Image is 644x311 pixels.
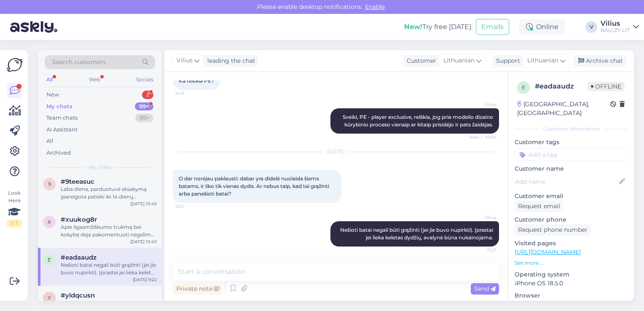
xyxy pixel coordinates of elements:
span: Enable [362,3,387,11]
div: [DATE] [173,148,499,155]
div: Archived [46,149,71,157]
span: My chats [89,164,111,171]
p: Customer name [515,164,627,173]
span: 11:27 [465,247,496,253]
span: e [48,257,51,263]
p: Customer phone [515,215,627,224]
div: V [585,21,597,33]
div: Customer information [515,125,627,133]
div: Archive chat [573,55,626,67]
div: 99+ [135,102,153,111]
span: e [522,84,525,91]
div: Nešioti batai negali būti grąžinti (jei jie buvo nupirkti). Įprastai jei lieka keletas dydžių, av... [61,261,157,276]
p: Browser [515,291,627,300]
span: 9 [48,181,51,187]
button: Emails [476,19,509,35]
div: [GEOGRAPHIC_DATA], [GEOGRAPHIC_DATA] [517,100,610,118]
div: Apie ilgaamžiškumo trukmę bei kokybę deja pakomentuoti negalime, gamintojas informacijos nepateikia. [61,223,157,239]
span: y [48,295,51,301]
span: O dar norėjau paklausti: dabar yra didelė nuolaida šiems batams, ir liko tik vienas dydis. Ar neb... [179,175,330,197]
div: Request phone number [515,224,591,236]
div: 99+ [135,114,153,122]
span: Seen ✓ 10:04 [465,134,496,140]
div: Online [519,19,565,35]
p: Visited pages [515,239,627,248]
span: 9:49 [175,90,207,97]
div: Laba diena, parduotuvė atsakymą įpareigota pateiki iki 14 dienų laikotarpyje, nežinome jų darbo a... [61,185,157,201]
div: BALLZY LIT [601,27,630,34]
span: Vilius [465,102,496,108]
p: See more ... [515,259,627,267]
p: Safari 381.1.792835455 [515,300,627,309]
span: #yldqcusn [61,292,95,299]
span: Search customers [52,58,106,67]
div: New [46,91,59,99]
div: Customer [403,56,436,65]
div: Socials [134,74,155,85]
p: Operating system [515,270,627,279]
div: Try free [DATE]: [404,22,472,32]
div: My chats [46,102,72,111]
span: #9teeasuc [61,178,94,185]
span: Vilius [177,56,193,65]
span: Sveiki, PE - player exclusive, reiškia, jog prie modelio dizaino kūrybinio proceso vienaip ar kit... [343,114,494,128]
div: Support [493,56,520,65]
div: 2 [142,91,153,99]
input: Add name [515,177,617,186]
p: Customer tags [515,138,627,147]
span: 9:22 [175,203,207,209]
div: [DATE] 9:22 [133,276,157,283]
div: # eadaaudz [535,81,588,91]
span: x [48,219,51,225]
div: Team chats [46,114,78,122]
span: Offline [588,82,625,91]
span: Lithuanian [443,56,475,65]
span: #eadaaudz [61,254,97,261]
div: Look Here [7,189,22,227]
div: All [45,74,54,85]
span: #xuukog8r [61,216,97,223]
span: Send [474,285,496,292]
span: Lithuanian [527,56,558,65]
b: New! [404,23,422,31]
div: [DATE] 10:43 [130,239,157,245]
p: Customer email [515,192,627,201]
a: ViliusBALLZY LIT [601,20,639,34]
div: AI Assistant [46,126,78,134]
div: 1 / 3 [7,220,22,227]
div: Request email [515,201,563,212]
span: Nešioti batai negali būti grąžinti (jei jie buvo nupirkti). Įprastai jei lieka keletas dydžių, av... [340,227,494,241]
span: Vilius [465,214,496,221]
div: All [46,137,54,145]
div: Vilius [601,20,630,27]
div: Web [87,74,102,85]
div: leading the chat [204,56,255,65]
a: [URL][DOMAIN_NAME] [515,248,581,256]
div: [DATE] 10:45 [130,201,157,207]
img: Askly Logo [7,57,23,73]
div: Private note [173,283,223,295]
input: Add a tag [515,148,627,161]
p: iPhone OS 18.5.0 [515,279,627,288]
